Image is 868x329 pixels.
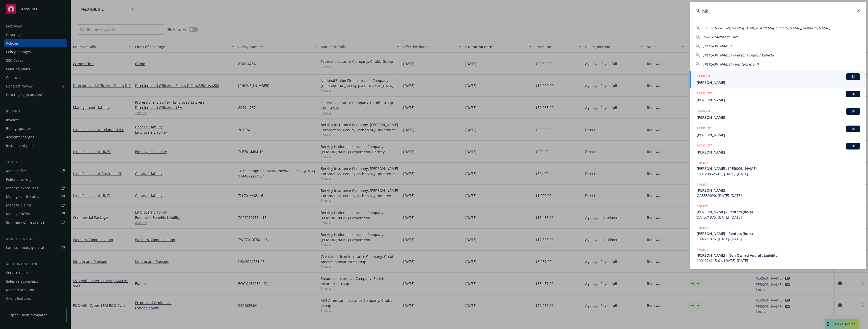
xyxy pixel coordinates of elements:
[690,88,866,105] a: ACCOUNTBI[PERSON_NAME]
[697,209,860,215] span: [PERSON_NAME] - Renters (ho-4)
[690,71,866,88] a: ACCOUNTBI[PERSON_NAME]
[697,160,708,165] h5: POLICY
[697,166,860,171] span: [PERSON_NAME] . [PERSON_NAME]
[697,115,860,120] span: [PERSON_NAME]
[697,231,860,236] span: [PERSON_NAME] - Renters (ho-4)
[697,97,860,103] span: [PERSON_NAME]
[697,73,712,79] h5: ACCOUNT
[697,188,860,193] span: [PERSON_NAME]
[697,171,860,176] span: 1001208526-01, [DATE]-[DATE]
[703,62,758,67] span: [PERSON_NAME] - Renters (ho-4)
[848,127,858,131] span: BI
[690,105,866,123] a: ACCOUNTBI[PERSON_NAME]
[703,35,740,39] span: NIKI TRANSPORT INC.
[848,109,858,114] span: BI
[848,144,858,148] span: BI
[697,132,860,137] span: [PERSON_NAME]
[690,158,866,179] a: POLICY[PERSON_NAME] . [PERSON_NAME]1001208526-01, [DATE]-[DATE]
[848,92,858,96] span: BI
[697,91,712,97] h5: ACCOUNT
[697,215,860,220] span: OA4571875, [DATE]-[DATE]
[703,53,774,57] span: [PERSON_NAME] - Personal Auto / Vehicle
[697,149,860,155] span: [PERSON_NAME]
[697,253,860,258] span: [PERSON_NAME] - Non Owned Aircraft Liability
[697,108,712,114] h5: ACCOUNT
[697,126,712,132] h5: ACCOUNT
[697,80,860,85] span: [PERSON_NAME]
[703,25,830,30] span: 3253 - [PERSON_NAME][EMAIL_ADDRESS][PERSON_NAME][DOMAIN_NAME]
[690,179,866,201] a: POLICY[PERSON_NAME]OA3539090, [DATE]-[DATE]
[697,182,708,187] h5: POLICY
[697,193,860,198] span: OA3539090, [DATE]-[DATE]
[690,223,866,244] a: POLICY[PERSON_NAME] - Renters (ho-4)OA4571875, [DATE]-[DATE]
[848,74,858,79] span: BI
[697,143,712,149] h5: ACCOUNT
[703,44,731,48] span: [PERSON_NAME]
[690,140,866,158] a: ACCOUNTBI[PERSON_NAME]
[690,244,866,266] a: POLICY[PERSON_NAME] - Non Owned Aircraft Liability1001224215-01, [DATE]-[DATE]
[697,204,708,209] h5: POLICY
[697,236,860,242] span: OA4571875, [DATE]-[DATE]
[690,123,866,140] a: ACCOUNTBI[PERSON_NAME]
[697,225,708,230] h5: POLICY
[690,2,866,20] input: Search...
[690,201,866,223] a: POLICY[PERSON_NAME] - Renters (ho-4)OA4571875, [DATE]-[DATE]
[697,258,860,263] span: 1001224215-01, [DATE]-[DATE]
[697,247,708,252] h5: POLICY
